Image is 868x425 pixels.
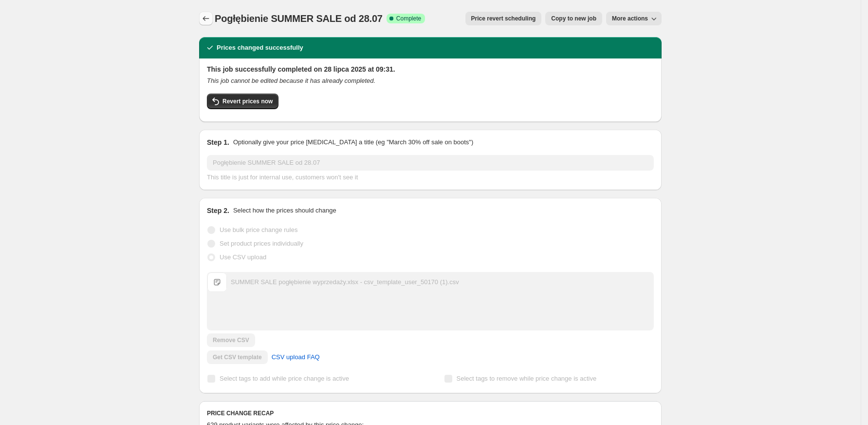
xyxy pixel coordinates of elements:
[545,12,602,25] button: Copy to new job
[551,15,596,22] span: Copy to new job
[612,15,648,22] span: More actions
[217,43,303,53] h2: Prices changed successfully
[215,13,383,24] span: Pogłębienie SUMMER SALE od 28.07
[220,226,297,233] span: Use bulk price change rules
[220,375,349,382] span: Select tags to add while price change is active
[457,375,597,382] span: Select tags to remove while price change is active
[471,15,536,22] span: Price revert scheduling
[207,409,654,417] h6: PRICE CHANGE RECAP
[233,137,473,147] p: Optionally give your price [MEDICAL_DATA] a title (eg "March 30% off sale on boots")
[207,155,654,171] input: 30% off holiday sale
[272,352,320,362] span: CSV upload FAQ
[396,15,421,22] span: Complete
[220,240,303,247] span: Set product prices individually
[207,64,654,74] h2: This job successfully completed on 28 lipca 2025 at 09:31.
[199,12,213,25] button: Price change jobs
[207,77,375,84] i: This job cannot be edited because it has already completed.
[207,174,358,181] span: This title is just for internal use, customers won't see it
[266,349,326,365] a: CSV upload FAQ
[207,137,229,147] h2: Step 1.
[222,97,273,105] span: Revert prices now
[465,12,542,25] button: Price revert scheduling
[207,206,229,215] h2: Step 2.
[207,94,278,109] button: Revert prices now
[606,12,662,25] button: More actions
[220,253,266,261] span: Use CSV upload
[233,206,336,215] p: Select how the prices should change
[231,277,459,287] div: SUMMER SALE pogłębienie wyprzedaży.xlsx - csv_template_user_50170 (1).csv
